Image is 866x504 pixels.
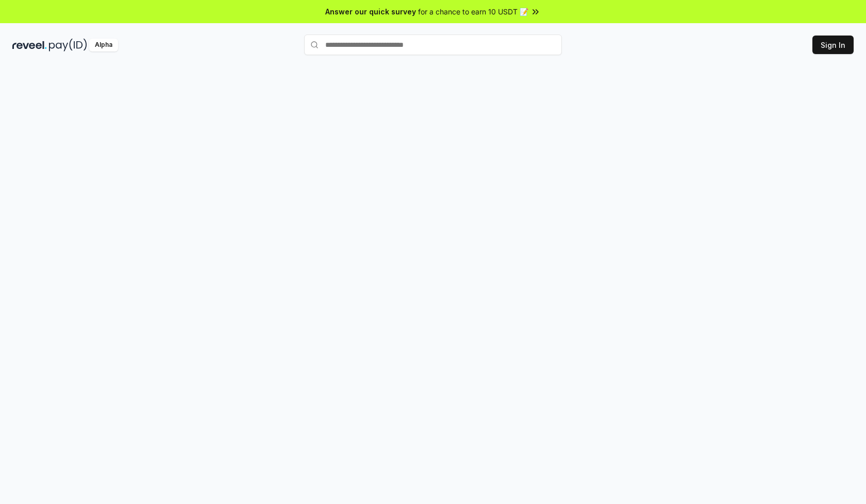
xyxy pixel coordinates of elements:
[812,36,854,54] button: Sign In
[12,39,47,51] img: reveel_dark
[89,39,118,51] div: Alpha
[418,6,528,17] span: for a chance to earn 10 USDT 📝
[325,6,416,17] span: Answer our quick survey
[49,39,87,51] img: pay_id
